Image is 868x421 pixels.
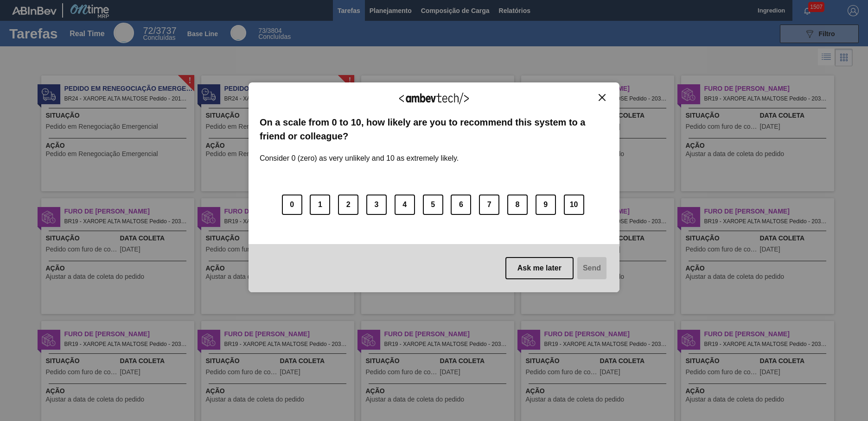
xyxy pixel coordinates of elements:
button: 6 [451,195,471,215]
button: Close [596,94,608,101]
button: 3 [366,195,387,215]
button: 4 [395,195,415,215]
button: 10 [564,195,584,215]
button: 2 [338,195,358,215]
button: 7 [479,195,499,215]
img: Logo Ambevtech [399,93,469,104]
button: 9 [536,195,556,215]
button: 8 [507,195,528,215]
img: Close [599,94,606,101]
button: 5 [423,195,443,215]
label: On a scale from 0 to 10, how likely are you to recommend this system to a friend or colleague? [260,115,608,144]
button: 0 [282,195,302,215]
button: Ask me later [505,257,574,279]
label: Consider 0 (zero) as very unlikely and 10 as extremely likely. [260,143,459,163]
button: 1 [310,195,330,215]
